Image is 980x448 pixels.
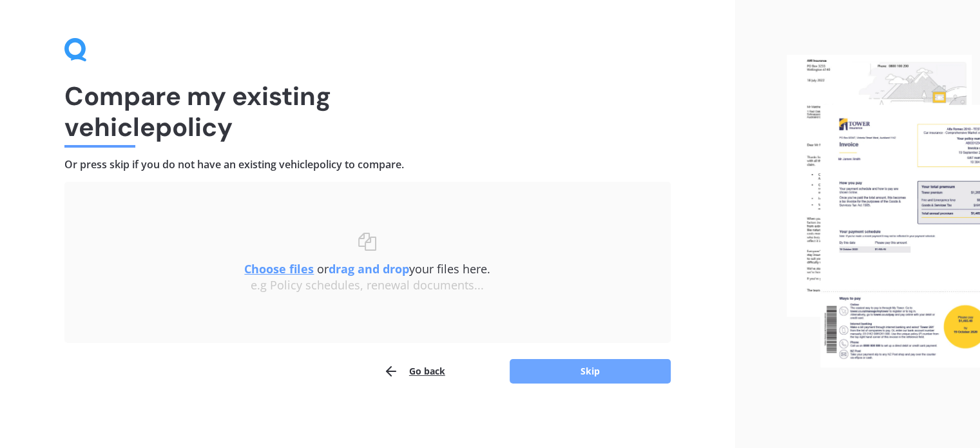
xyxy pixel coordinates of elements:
button: Skip [510,359,671,384]
b: drag and drop [329,261,409,277]
h1: Compare my existing vehicle policy [64,81,671,142]
div: e.g Policy schedules, renewal documents... [90,278,645,293]
img: files.webp [787,55,980,367]
u: Choose files [244,261,314,277]
button: Go back [383,358,445,384]
span: or your files here. [244,261,490,277]
h4: Or press skip if you do not have an existing vehicle policy to compare. [64,158,671,171]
